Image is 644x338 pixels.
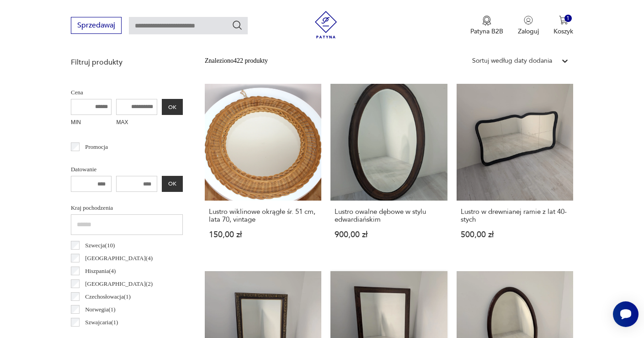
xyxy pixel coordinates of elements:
p: Szwajcaria ( 1 ) [85,317,118,327]
h3: Lustro wiklinowe okrągłe śr. 51 cm, lata 70, vintage [209,208,317,224]
button: Sprzedawaj [71,17,122,34]
p: Hiszpania ( 4 ) [85,266,116,276]
p: Promocja [85,142,108,152]
p: 150,00 zł [209,231,317,239]
button: 1Koszyk [554,16,573,36]
p: Cena [71,87,183,98]
div: Sortuj według daty dodania [472,56,552,66]
p: [GEOGRAPHIC_DATA] ( 4 ) [85,253,153,263]
p: Datowanie [71,164,183,174]
a: Lustro wiklinowe okrągłe śr. 51 cm, lata 70, vintageLustro wiklinowe okrągłe śr. 51 cm, lata 70, ... [205,84,321,256]
img: Ikona medalu [482,16,491,26]
div: Znaleziono 422 produkty [205,56,268,66]
button: OK [162,176,183,192]
p: Szwecja ( 10 ) [85,240,115,251]
img: Ikonka użytkownika [524,16,533,25]
p: [GEOGRAPHIC_DATA] ( 2 ) [85,279,153,289]
a: Ikona medaluPatyna B2B [470,16,503,36]
img: Patyna - sklep z meblami i dekoracjami vintage [312,11,340,38]
a: Lustro owalne dębowe w stylu edwardiańskimLustro owalne dębowe w stylu edwardiańskim900,00 zł [330,84,447,256]
label: MAX [116,115,157,131]
p: Filtruj produkty [71,57,183,67]
button: Szukaj [232,20,243,31]
p: Koszyk [554,27,573,36]
p: Patyna B2B [470,27,503,36]
p: Czechosłowacja ( 1 ) [85,292,131,302]
p: 900,00 zł [335,231,443,239]
button: Zaloguj [518,16,539,36]
a: Sprzedawaj [71,23,122,29]
div: 1 [564,15,572,22]
label: MIN [71,115,112,131]
p: Norwegia ( 1 ) [85,305,115,315]
button: OK [162,99,183,115]
h3: Lustro owalne dębowe w stylu edwardiańskim [335,208,443,224]
p: Kraj pochodzenia [71,203,183,213]
img: Ikona koszyka [559,16,568,25]
button: Patyna B2B [470,16,503,36]
iframe: Smartsupp widget button [613,301,639,327]
p: 500,00 zł [461,231,569,239]
a: Lustro w drewnianej ramie z lat 40-stychLustro w drewnianej ramie z lat 40-stych500,00 zł [457,84,573,256]
h3: Lustro w drewnianej ramie z lat 40-stych [461,208,569,224]
p: Zaloguj [518,27,539,36]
